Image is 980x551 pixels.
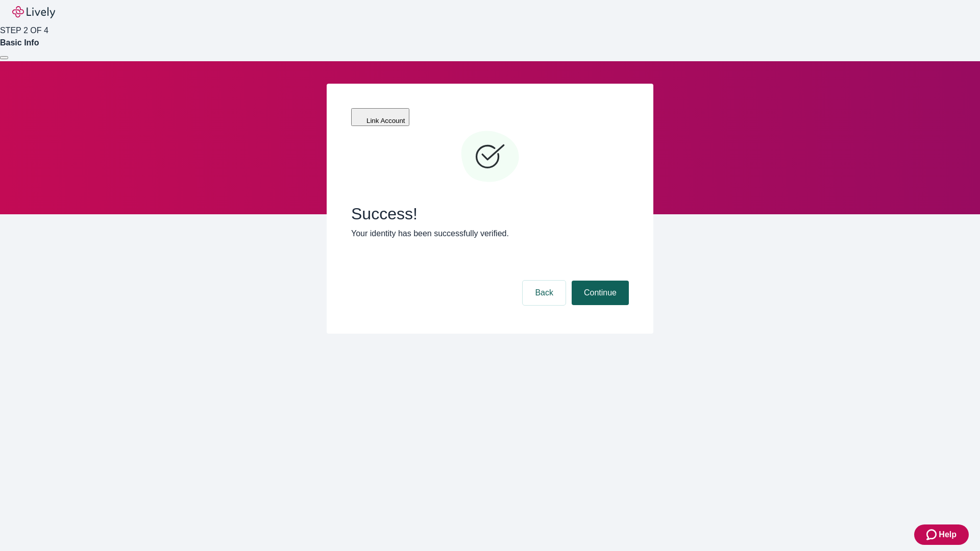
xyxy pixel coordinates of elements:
button: Back [523,281,566,305]
svg: Checkmark icon [459,127,521,188]
span: Help [939,529,957,541]
p: Your identity has been successfully verified. [351,228,629,240]
button: Link Account [351,108,409,126]
button: Zendesk support iconHelp [914,524,969,545]
span: Success! [351,204,629,223]
svg: Zendesk support icon [926,529,939,541]
button: Continue [572,281,629,305]
img: Lively [12,6,55,18]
